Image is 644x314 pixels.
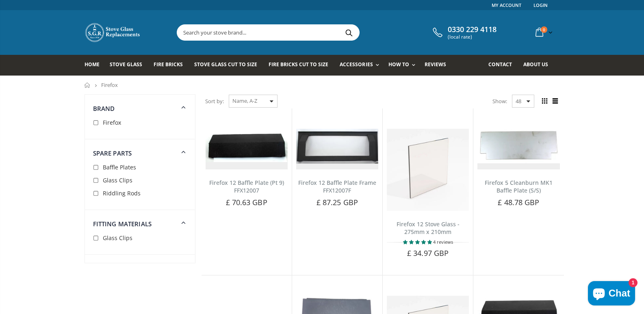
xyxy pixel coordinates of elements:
[93,104,115,113] span: Brand
[85,61,100,68] span: Home
[101,81,118,89] span: Firefox
[206,129,288,162] img: Firefox 12 Baffle Plate (Pt 9) FFX12007
[194,55,263,76] a: Stove Glass Cut To Size
[103,234,132,242] span: Glass Clips
[103,119,121,126] span: Firefox
[205,94,224,108] span: Sort by:
[523,55,554,76] a: About us
[103,189,141,197] span: Riddling Rods
[103,176,132,184] span: Glass Clips
[388,55,419,76] a: How To
[209,179,284,194] a: Firefox 12 Baffle Plate (Pt 9) FFX12007
[541,26,547,33] span: 0
[477,129,559,163] img: Firefox 5 Cleanburn MK1 Baffle Plate (S/S)
[85,55,106,76] a: Home
[551,97,560,106] span: List view
[93,149,132,157] span: Spare Parts
[488,61,512,68] span: Contact
[226,197,267,207] span: £ 70.63 GBP
[540,97,549,106] span: Grid view
[340,61,373,68] span: Accessories
[407,248,449,258] span: £ 34.97 GBP
[317,197,358,207] span: £ 87.25 GBP
[85,22,141,43] img: Stove Glass Replacement
[296,129,378,164] img: Firefox 12 Baffle Plate Frame FFX12007F
[492,95,507,108] span: Show:
[498,197,539,207] span: £ 48.78 GBP
[433,239,453,245] span: 4 reviews
[154,55,189,76] a: Fire Bricks
[523,61,548,68] span: About us
[431,25,497,40] a: 0330 229 4118 (local rate)
[585,281,637,308] inbox-online-store-chat: Shopify online store chat
[532,24,554,40] a: 0
[340,25,358,40] button: Search
[403,239,433,245] span: 5.00 stars
[154,61,183,68] span: Fire Bricks
[194,61,257,68] span: Stove Glass Cut To Size
[388,61,409,68] span: How To
[397,220,460,236] a: Firefox 12 Stove Glass - 275mm x 210mm
[425,61,446,68] span: Reviews
[448,34,497,40] span: (local rate)
[177,25,450,40] input: Search your stove brand...
[103,163,136,171] span: Baffle Plates
[269,61,328,68] span: Fire Bricks Cut To Size
[269,55,334,76] a: Fire Bricks Cut To Size
[110,61,142,68] span: Stove Glass
[85,82,91,88] a: Home
[298,179,376,194] a: Firefox 12 Baffle Plate Frame FFX12007F
[425,55,452,76] a: Reviews
[387,129,469,211] img: Firefox 12 Stove Glass
[488,55,518,76] a: Contact
[448,25,497,34] span: 0330 229 4118
[340,55,383,76] a: Accessories
[110,55,148,76] a: Stove Glass
[485,179,553,194] a: Firefox 5 Cleanburn MK1 Baffle Plate (S/S)
[93,220,152,228] span: Fitting Materials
